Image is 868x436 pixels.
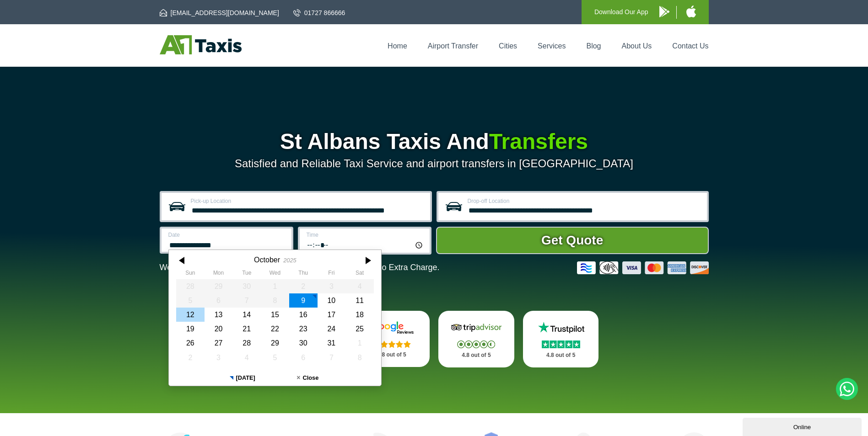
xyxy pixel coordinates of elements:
[176,351,205,365] div: 02 November 2025
[438,311,514,367] a: Tripadvisor Stars 4.8 out of 5
[659,6,669,17] img: A1 Taxis Android App
[261,293,289,308] div: 08 October 2025
[449,321,504,335] img: Tripadvisor
[204,293,232,308] div: 06 October 2025
[204,270,232,279] th: Monday
[232,308,261,322] div: 14 October 2025
[275,370,340,386] button: Close
[457,340,495,348] img: Stars
[523,311,599,367] a: Trustpilot Stars 4.8 out of 5
[345,336,374,350] div: 01 November 2025
[254,255,280,264] div: October
[289,270,317,279] th: Thursday
[317,351,345,365] div: 07 November 2025
[622,42,652,50] a: About Us
[345,270,374,279] th: Saturday
[289,308,317,322] div: 16 October 2025
[345,351,374,365] div: 08 November 2025
[176,322,205,336] div: 19 October 2025
[160,131,709,153] h1: St Albans Taxis And
[261,279,289,293] div: 01 October 2025
[317,279,345,293] div: 03 October 2025
[436,227,709,254] button: Get Quote
[261,308,289,322] div: 15 October 2025
[317,322,345,336] div: 24 October 2025
[160,35,242,54] img: A1 Taxis St Albans LTD
[176,308,205,322] div: 12 October 2025
[594,6,648,18] p: Download Our App
[686,5,696,17] img: A1 Taxis iPhone App
[586,42,601,50] a: Blog
[345,322,374,336] div: 25 October 2025
[204,308,232,322] div: 13 October 2025
[334,263,439,272] span: The Car at No Extra Charge.
[160,263,440,272] p: We Now Accept Card & Contactless Payment In
[364,349,420,361] p: 4.8 out of 5
[364,321,419,335] img: Google
[176,293,205,308] div: 05 October 2025
[168,232,286,238] label: Date
[468,198,701,204] label: Drop-off Location
[345,293,374,308] div: 11 October 2025
[317,270,345,279] th: Friday
[160,8,279,17] a: [EMAIL_ADDRESS][DOMAIN_NAME]
[160,157,709,170] p: Satisfied and Reliable Taxi Service and airport transfers in [GEOGRAPHIC_DATA]
[489,129,588,154] span: Transfers
[499,42,517,50] a: Cities
[232,351,261,365] div: 04 November 2025
[373,340,411,348] img: Stars
[672,42,708,50] a: Contact Us
[345,308,374,322] div: 18 October 2025
[232,293,261,308] div: 07 October 2025
[204,336,232,350] div: 27 October 2025
[743,416,863,436] iframe: chat widget
[176,279,205,293] div: 28 September 2025
[261,322,289,336] div: 22 October 2025
[232,322,261,336] div: 21 October 2025
[577,261,709,274] img: Credit And Debit Cards
[191,198,425,204] label: Pick-up Location
[534,321,588,335] img: Trustpilot
[448,350,504,361] p: 4.8 out of 5
[210,370,275,386] button: [DATE]
[204,351,232,365] div: 03 November 2025
[538,42,566,50] a: Services
[293,8,345,17] a: 01727 866666
[289,279,317,293] div: 02 October 2025
[307,232,424,238] label: Time
[176,270,205,279] th: Sunday
[542,340,580,348] img: Stars
[232,279,261,293] div: 30 September 2025
[533,350,589,361] p: 4.8 out of 5
[317,308,345,322] div: 17 October 2025
[204,279,232,293] div: 29 September 2025
[317,336,345,350] div: 31 October 2025
[388,42,407,50] a: Home
[232,336,261,350] div: 28 October 2025
[428,42,478,50] a: Airport Transfer
[289,322,317,336] div: 23 October 2025
[261,336,289,350] div: 29 October 2025
[232,270,261,279] th: Tuesday
[317,293,345,308] div: 10 October 2025
[261,270,289,279] th: Wednesday
[283,257,296,264] div: 2025
[204,322,232,336] div: 20 October 2025
[289,351,317,365] div: 06 November 2025
[289,336,317,350] div: 30 October 2025
[176,336,205,350] div: 26 October 2025
[354,311,430,367] a: Google Stars 4.8 out of 5
[345,279,374,293] div: 04 October 2025
[261,351,289,365] div: 05 November 2025
[289,293,317,308] div: 09 October 2025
